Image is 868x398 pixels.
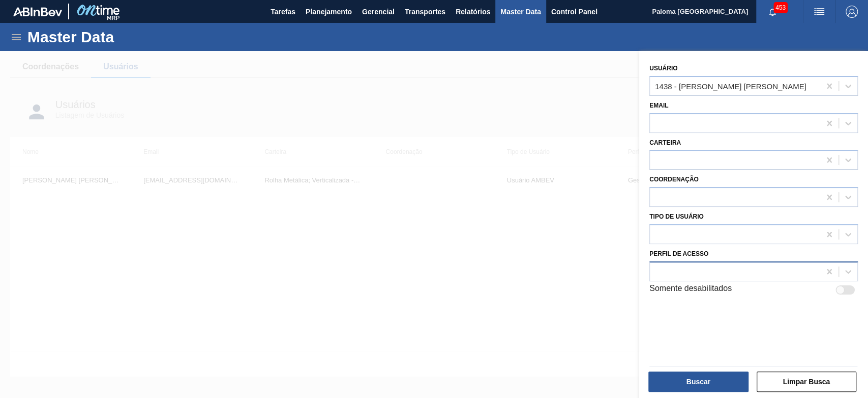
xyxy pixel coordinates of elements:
[13,7,62,16] img: TNhmsLtSVTkK8tSr43FrP2fwEKptu5GPRR3wAAAABJRU5ErkJggg==
[756,5,789,19] button: Notificações
[649,284,732,296] label: Somente desabilitados
[500,6,541,18] span: Master Data
[306,6,352,18] span: Planejamento
[649,102,668,109] label: Email
[649,250,708,257] label: Perfil de Acesso
[405,6,445,18] span: Transportes
[773,2,788,13] span: 453
[271,6,295,18] span: Tarefas
[846,6,858,18] img: Logout
[649,176,699,183] label: Coordenação
[649,65,677,72] label: Usuário
[649,213,704,220] label: Tipo de Usuário
[27,31,208,43] h1: Master Data
[648,372,749,392] button: Buscar
[813,6,825,18] img: userActions
[757,372,857,392] button: Limpar Busca
[649,139,681,146] label: Carteira
[551,6,597,18] span: Control Panel
[362,6,395,18] span: Gerencial
[456,6,490,18] span: Relatórios
[655,82,806,90] div: 1438 - [PERSON_NAME] [PERSON_NAME]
